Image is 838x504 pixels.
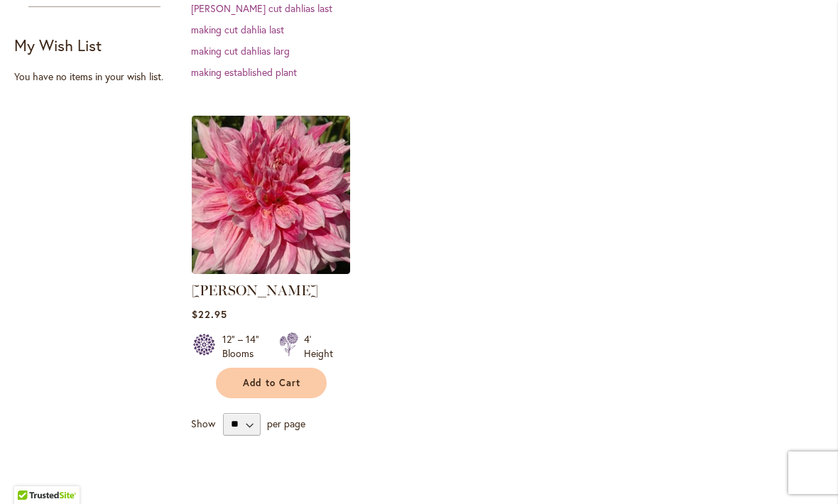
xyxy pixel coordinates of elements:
div: You have no items in your wish list. [14,70,183,84]
a: making cut dahlias larg [191,44,290,57]
button: Add to Cart [216,368,327,398]
div: 4' Height [304,332,333,361]
strong: My Wish List [14,35,102,55]
span: $22.95 [192,307,227,321]
div: 12" – 14" Blooms [222,332,262,361]
span: Add to Cart [243,377,301,389]
a: [PERSON_NAME] [192,282,318,299]
img: MAKI [192,116,350,274]
span: Show [191,416,215,429]
iframe: Launch Accessibility Center [11,454,50,493]
a: making cut dahlia last [191,23,284,36]
a: MAKI [192,263,350,277]
span: per page [267,416,305,429]
a: making established plant [191,65,297,79]
a: [PERSON_NAME] cut dahlias last [191,1,332,15]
